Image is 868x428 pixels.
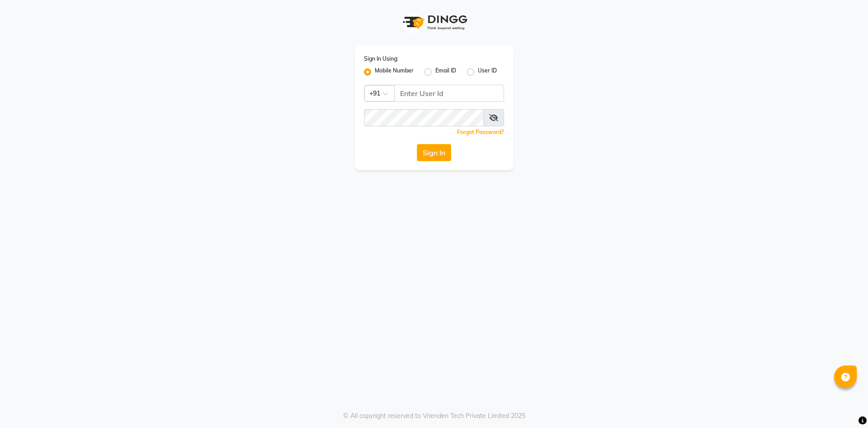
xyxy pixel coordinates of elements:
[417,144,451,161] button: Sign In
[830,392,859,419] iframe: chat widget
[435,67,456,77] label: Email ID
[457,129,504,135] a: Forgot Password?
[375,67,414,77] label: Mobile Number
[478,67,497,77] label: User ID
[364,109,484,126] input: Username
[394,85,504,102] input: Username
[398,9,470,36] img: logo1.svg
[364,55,398,63] label: Sign In Using:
